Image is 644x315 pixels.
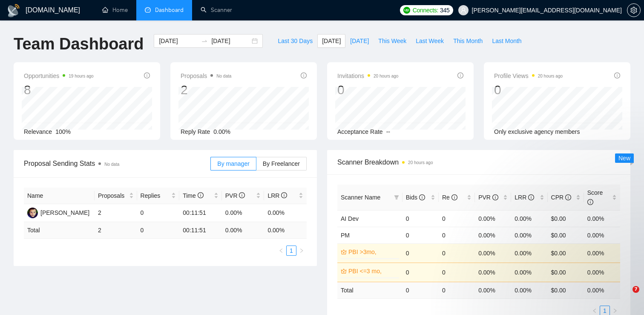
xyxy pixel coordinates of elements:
[183,192,203,199] span: Time
[95,188,137,204] th: Proposals
[419,194,425,200] span: info-circle
[267,192,287,199] span: LRR
[627,3,641,17] button: setting
[494,82,563,98] div: 0
[181,82,231,98] div: 2
[439,227,475,243] td: 0
[402,243,439,263] td: 0
[179,222,222,239] td: 00:11:51
[222,222,264,239] td: 0.00 %
[394,195,399,200] span: filter
[296,246,307,256] button: right
[95,204,137,222] td: 2
[378,36,406,46] span: This Week
[492,194,498,200] span: info-circle
[286,246,296,256] li: 1
[141,191,170,200] span: Replies
[614,72,620,78] span: info-circle
[102,6,128,14] a: homeHome
[98,191,127,200] span: Proposals
[24,128,52,135] span: Relevance
[24,158,210,169] span: Proposal Sending Stats
[592,308,597,313] span: left
[201,6,232,14] a: searchScanner
[374,74,398,78] time: 20 hours ago
[279,248,284,253] span: left
[322,36,341,46] span: [DATE]
[587,189,603,205] span: Score
[615,286,635,306] iframe: Intercom live chat
[386,128,390,135] span: --
[201,38,208,44] span: to
[341,268,347,274] span: crown
[350,36,369,46] span: [DATE]
[7,4,20,17] img: logo
[145,7,151,13] span: dashboard
[402,227,439,243] td: 0
[411,34,448,48] button: Last Week
[612,308,618,313] span: right
[440,6,449,15] span: 345
[24,188,95,204] th: Name
[453,36,483,46] span: This Month
[439,243,475,263] td: 0
[144,72,150,78] span: info-circle
[416,36,444,46] span: Last Week
[287,246,296,255] a: 1
[475,243,511,263] td: 0.00%
[239,192,245,198] span: info-circle
[451,194,457,200] span: info-circle
[281,192,287,198] span: info-circle
[511,210,547,227] td: 0.00%
[627,7,640,14] span: setting
[198,192,204,198] span: info-circle
[95,222,137,239] td: 2
[201,38,208,44] span: swap-right
[494,128,580,135] span: Only exclusive agency members
[263,160,300,167] span: By Freelancer
[337,128,383,135] span: Acceptance Rate
[159,36,198,46] input: Start date
[299,248,304,253] span: right
[337,82,398,98] div: 0
[217,160,249,167] span: By manager
[181,128,210,135] span: Reply Rate
[211,36,250,46] input: End date
[439,282,475,298] td: 0
[584,227,620,243] td: 0.00%
[403,7,410,14] img: upwork-logo.png
[374,34,411,48] button: This Week
[24,71,94,81] span: Opportunities
[296,246,307,256] li: Next Page
[515,194,534,201] span: LRR
[348,266,397,276] a: PBI <=3 mo,
[457,72,463,78] span: info-circle
[587,199,593,205] span: info-circle
[439,210,475,227] td: 0
[632,286,639,293] span: 7
[548,227,584,243] td: $0.00
[341,215,359,222] a: AI Dev
[442,194,457,201] span: Re
[413,6,438,15] span: Connects:
[276,246,286,256] button: left
[402,263,439,282] td: 0
[341,232,350,239] a: PM
[225,192,245,199] span: PVR
[492,36,521,46] span: Last Month
[475,210,511,227] td: 0.00%
[69,74,93,78] time: 19 hours ago
[345,34,374,48] button: [DATE]
[222,204,264,222] td: 0.00%
[155,6,184,14] span: Dashboard
[528,194,534,200] span: info-circle
[337,282,402,298] td: Total
[137,188,180,204] th: Replies
[179,204,222,222] td: 00:11:51
[181,71,231,81] span: Proposals
[584,210,620,227] td: 0.00%
[408,160,433,165] time: 20 hours ago
[341,194,380,201] span: Scanner Name
[27,209,89,216] a: AA[PERSON_NAME]
[55,128,71,135] span: 100%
